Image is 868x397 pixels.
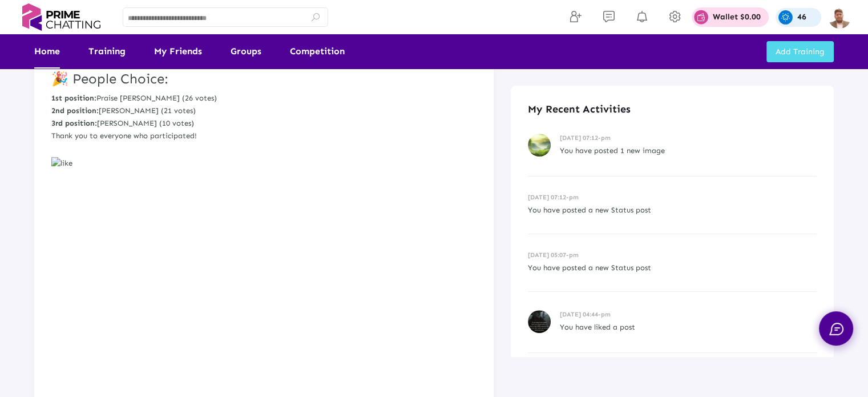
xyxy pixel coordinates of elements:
[51,94,96,102] strong: 1st position:
[528,103,817,115] h4: My Recent Activities
[560,145,817,157] p: You have posted 1 new image
[829,323,843,335] img: chat.svg
[713,13,761,21] p: Wallet $0.00
[528,310,551,333] img: recent-activities-img
[51,157,477,396] img: like
[51,119,97,127] strong: 3rd position:
[290,34,345,69] a: Competition
[528,251,817,259] h6: [DATE] 05:07-pm
[560,321,817,334] p: You have liked a post
[88,34,126,69] a: Training
[528,204,817,216] p: You have posted a new Status post
[528,134,551,157] img: recent-activities-img
[776,47,825,57] span: Add Training
[51,71,477,87] h4: 🎉 People Choice:
[528,194,817,201] h6: [DATE] 07:12-pm
[34,34,60,69] a: Home
[528,262,817,274] p: You have posted a new Status post
[51,117,477,130] li: [PERSON_NAME] (10 votes)
[797,13,806,21] p: 46
[51,92,477,105] li: Praise [PERSON_NAME] (26 votes)
[231,34,261,69] a: Groups
[560,311,817,318] h6: [DATE] 04:44-pm
[51,130,477,142] p: Thank you to everyone who participated!
[766,41,834,62] button: Add Training
[828,6,851,29] img: img
[17,3,106,31] img: logo
[51,106,99,115] strong: 2nd position:
[51,105,477,117] li: [PERSON_NAME] (21 votes)
[560,134,817,142] h6: [DATE] 07:12-pm
[154,34,202,69] a: My Friends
